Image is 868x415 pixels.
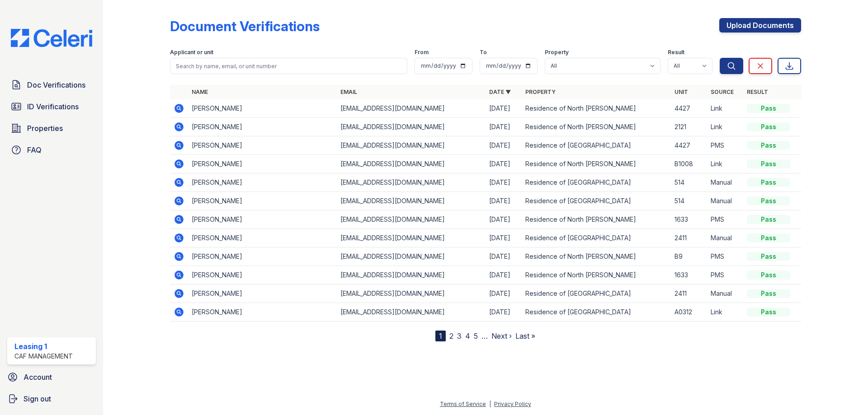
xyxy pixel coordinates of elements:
[522,136,670,155] td: Residence of [GEOGRAPHIC_DATA]
[747,270,790,280] div: Pass
[170,58,407,74] input: Search by name, email, or unit number
[486,266,522,284] td: [DATE]
[170,18,320,34] div: Document Verifications
[747,159,790,168] div: Pass
[486,136,522,155] td: [DATE]
[707,303,743,322] td: Link
[440,401,486,407] a: Terms of Service
[337,229,486,247] td: [EMAIL_ADDRESS][DOMAIN_NAME]
[27,123,63,134] span: Properties
[489,89,511,95] a: Date ▼
[522,229,670,247] td: Residence of [GEOGRAPHIC_DATA]
[486,284,522,303] td: [DATE]
[707,136,743,155] td: PMS
[747,289,790,298] div: Pass
[522,192,670,210] td: Residence of [GEOGRAPHIC_DATA]
[27,79,85,90] span: Doc Verifications
[188,99,337,118] td: [PERSON_NAME]
[522,173,670,192] td: Residence of [GEOGRAPHIC_DATA]
[707,118,743,136] td: Link
[7,76,96,94] a: Doc Verifications
[747,233,790,242] div: Pass
[522,99,670,118] td: Residence of North [PERSON_NAME]
[522,247,670,266] td: Residence of North [PERSON_NAME]
[747,215,790,224] div: Pass
[24,393,51,404] span: Sign out
[707,210,743,229] td: PMS
[489,401,491,407] div: |
[27,101,79,112] span: ID Verifications
[707,229,743,247] td: Manual
[522,266,670,284] td: Residence of North [PERSON_NAME]
[188,210,337,229] td: [PERSON_NAME]
[7,141,96,159] a: FAQ
[675,89,688,95] a: Unit
[486,118,522,136] td: [DATE]
[671,303,707,322] td: A0312
[4,29,99,47] img: CE_Logo_Blue-a8612792a0a2168367f1c8372b55b34899dd931a85d93a1a3d3e32e68fde9ad4.png
[747,122,790,131] div: Pass
[474,331,478,340] a: 5
[188,192,337,210] td: [PERSON_NAME]
[188,229,337,247] td: [PERSON_NAME]
[449,331,453,340] a: 2
[491,331,512,340] a: Next ›
[337,247,486,266] td: [EMAIL_ADDRESS][DOMAIN_NAME]
[747,141,790,150] div: Pass
[188,173,337,192] td: [PERSON_NAME]
[671,99,707,118] td: 4427
[671,247,707,266] td: B9
[188,118,337,136] td: [PERSON_NAME]
[188,266,337,284] td: [PERSON_NAME]
[4,368,99,386] a: Account
[671,136,707,155] td: 4427
[192,89,208,95] a: Name
[707,192,743,210] td: Manual
[188,136,337,155] td: [PERSON_NAME]
[747,178,790,187] div: Pass
[7,98,96,116] a: ID Verifications
[188,284,337,303] td: [PERSON_NAME]
[707,99,743,118] td: Link
[14,352,73,361] div: CAF Management
[707,155,743,173] td: Link
[337,303,486,322] td: [EMAIL_ADDRESS][DOMAIN_NAME]
[486,173,522,192] td: [DATE]
[337,118,486,136] td: [EMAIL_ADDRESS][DOMAIN_NAME]
[671,266,707,284] td: 1633
[671,284,707,303] td: 2411
[486,303,522,322] td: [DATE]
[14,341,73,352] div: Leasing 1
[671,118,707,136] td: 2121
[522,284,670,303] td: Residence of [GEOGRAPHIC_DATA]
[337,266,486,284] td: [EMAIL_ADDRESS][DOMAIN_NAME]
[522,303,670,322] td: Residence of [GEOGRAPHIC_DATA]
[494,401,531,407] a: Privacy Policy
[24,372,52,382] span: Account
[671,155,707,173] td: B1008
[671,229,707,247] td: 2411
[671,192,707,210] td: 514
[340,89,357,95] a: Email
[515,331,535,340] a: Last »
[671,210,707,229] td: 1633
[481,331,488,341] span: …
[337,192,486,210] td: [EMAIL_ADDRESS][DOMAIN_NAME]
[747,308,790,317] div: Pass
[707,173,743,192] td: Manual
[465,331,470,340] a: 4
[719,18,801,33] a: Upload Documents
[188,303,337,322] td: [PERSON_NAME]
[747,252,790,261] div: Pass
[486,192,522,210] td: [DATE]
[747,89,768,95] a: Result
[337,210,486,229] td: [EMAIL_ADDRESS][DOMAIN_NAME]
[337,284,486,303] td: [EMAIL_ADDRESS][DOMAIN_NAME]
[671,173,707,192] td: 514
[707,266,743,284] td: PMS
[337,136,486,155] td: [EMAIL_ADDRESS][DOMAIN_NAME]
[522,210,670,229] td: Residence of North [PERSON_NAME]
[170,49,213,56] label: Applicant or unit
[522,155,670,173] td: Residence of North [PERSON_NAME]
[4,390,99,408] button: Sign out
